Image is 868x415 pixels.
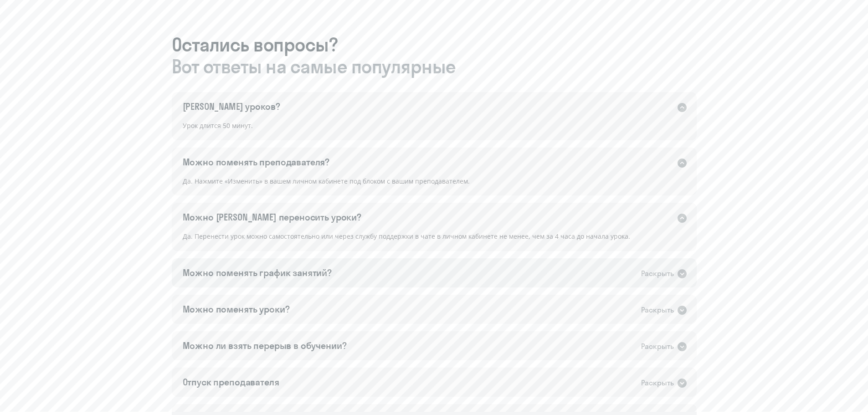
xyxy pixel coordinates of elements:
[641,305,674,314] font: Раскрыть
[641,378,674,387] font: Раскрыть
[183,211,361,223] font: Можно [PERSON_NAME] переносить уроки?
[641,342,674,351] font: Раскрыть
[172,33,338,56] font: Остались вопросы?
[641,269,674,278] font: Раскрыть
[183,340,347,351] font: Можно ли взять перерыв в обучении?
[183,303,290,315] font: Можно поменять уроки?
[183,156,330,168] font: Можно поменять преподавателя?
[172,55,456,78] font: Вот ответы на самые популярные
[183,267,332,278] font: Можно поменять график занятий?
[183,232,630,241] font: Да. Перенести урок можно самостоятельно или через службу поддержки в чате в личном кабинете не ме...
[183,101,280,112] font: [PERSON_NAME] уроков?
[183,121,253,130] font: Урок длится 50 минут.
[183,376,279,388] font: Отпуск преподавателя
[183,177,470,185] font: Да. Нажмите «Изменить» в вашем личном кабинете под блоком с вашим преподавателем.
